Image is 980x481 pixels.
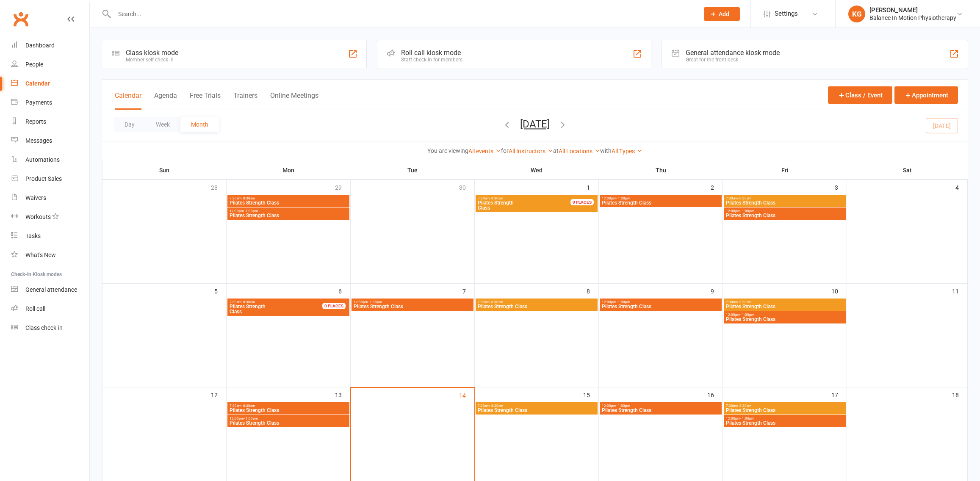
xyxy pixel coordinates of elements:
[353,304,472,309] span: Pilates Strength Class
[520,118,550,130] button: [DATE]
[229,404,348,408] span: 7:30am
[230,304,266,310] span: Pilates Strength
[25,99,52,106] div: Payments
[229,408,348,413] span: Pilates Strength Class
[11,318,89,337] a: Class kiosk mode
[477,408,596,413] span: Pilates Strength Class
[477,300,596,304] span: 7:30am
[477,404,596,408] span: 7:30am
[11,227,89,246] a: Tasks
[475,161,599,179] th: Wed
[725,317,844,322] span: Pilates Strength Class
[740,209,754,213] span: - 1:00pm
[723,161,847,179] th: Fri
[25,213,51,220] div: Workouts
[270,91,318,110] button: Online Meetings
[353,300,472,304] span: 12:30pm
[894,86,958,104] button: Appointment
[599,161,723,179] th: Thu
[11,150,89,169] a: Automations
[25,232,41,239] div: Tasks
[126,57,178,63] div: Member self check-in
[601,196,720,200] span: 12:00pm
[322,303,346,309] div: 0 PLACES
[25,118,46,125] div: Reports
[335,387,350,401] div: 13
[11,112,89,131] a: Reports
[725,200,844,205] span: Pilates Strength Class
[740,417,754,420] span: - 1:00pm
[11,299,89,318] a: Roll call
[587,284,598,298] div: 8
[600,147,612,154] strong: with
[25,175,62,182] div: Product Sales
[725,209,844,213] span: 12:00pm
[25,156,60,163] div: Automations
[10,8,31,30] a: Clubworx
[725,304,844,309] span: Pilates Strength Class
[11,131,89,150] a: Messages
[229,420,348,426] span: Pilates Strength Class
[25,286,77,293] div: General attendance
[229,200,348,205] span: Pilates Strength Class
[229,213,348,218] span: Pilates Strength Class
[559,148,600,155] a: All Locations
[25,42,55,49] div: Dashboard
[828,86,892,104] button: Class / Event
[229,209,348,213] span: 12:00pm
[583,387,598,401] div: 15
[401,57,462,63] div: Staff check-in for members
[707,387,723,401] div: 16
[725,313,844,317] span: 12:00pm
[738,300,751,304] span: - 8:30am
[738,196,751,200] span: - 8:30am
[477,200,581,210] span: Class
[11,55,89,74] a: People
[25,61,43,68] div: People
[154,91,177,110] button: Agenda
[351,161,475,179] th: Tue
[835,180,847,194] div: 3
[335,180,350,194] div: 29
[241,404,255,408] span: - 8:30am
[869,6,956,14] div: [PERSON_NAME]
[227,161,351,179] th: Mon
[616,196,630,200] span: - 1:00pm
[686,49,780,57] div: General attendance kiosk mode
[847,161,968,179] th: Sat
[102,161,227,179] th: Sun
[477,196,581,200] span: 7:30am
[180,117,219,132] button: Month
[952,284,967,298] div: 11
[952,387,967,401] div: 18
[145,117,180,132] button: Week
[338,284,350,298] div: 6
[244,417,258,420] span: - 1:00pm
[490,196,503,200] span: - 8:30am
[11,93,89,112] a: Payments
[869,14,956,22] div: Balance In Motion Physiotherapy
[244,209,258,213] span: - 1:00pm
[719,11,729,17] span: Add
[704,7,740,21] button: Add
[229,304,332,314] span: Class
[601,408,720,413] span: Pilates Strength Class
[25,252,56,258] div: What's New
[725,417,844,420] span: 12:00pm
[725,213,844,218] span: Pilates Strength Class
[11,36,89,55] a: Dashboard
[233,91,257,110] button: Trainers
[25,137,52,144] div: Messages
[831,387,847,401] div: 17
[601,200,720,205] span: Pilates Strength Class
[241,300,255,304] span: - 8:30am
[601,404,720,408] span: 12:00pm
[553,147,559,154] strong: at
[241,196,255,200] span: - 8:30am
[115,91,141,110] button: Calendar
[570,199,594,205] div: 0 PLACES
[114,117,145,132] button: Day
[601,304,720,309] span: Pilates Strength Class
[587,180,598,194] div: 1
[711,284,723,298] div: 9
